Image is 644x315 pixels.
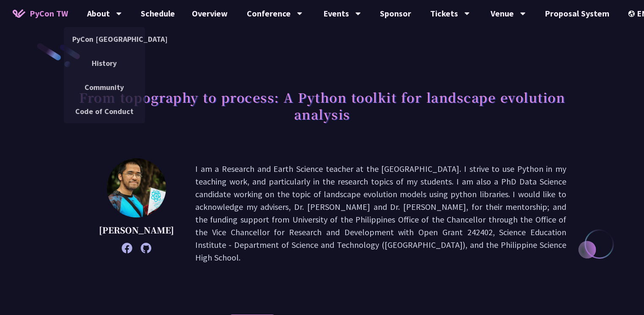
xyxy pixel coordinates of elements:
[107,158,166,217] img: Ricarido Saturay
[64,29,145,49] a: PyCon [GEOGRAPHIC_DATA]
[4,3,76,24] a: PyCon TW
[30,7,68,20] span: PyCon TW
[628,11,637,17] img: Locale Icon
[195,163,566,264] p: I am a Research and Earth Science teacher at the [GEOGRAPHIC_DATA]. I strive to use Python in my ...
[99,224,174,236] p: [PERSON_NAME]
[78,84,566,127] h1: From topography to process: A Python toolkit for landscape evolution analysis
[64,77,145,97] a: Community
[64,53,145,73] a: History
[64,101,145,121] a: Code of Conduct
[13,9,25,18] img: Home icon of PyCon TW 2025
